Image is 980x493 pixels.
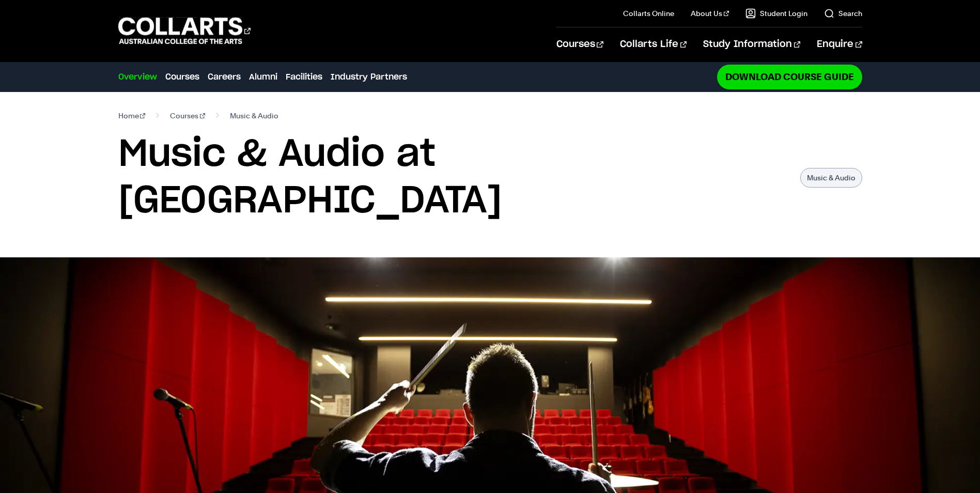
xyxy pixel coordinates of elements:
[691,8,729,19] a: About Us
[286,71,322,83] a: Facilities
[249,71,277,83] a: Alumni
[118,16,251,45] div: Go to homepage
[703,27,800,61] a: Study Information
[208,71,241,83] a: Careers
[717,65,862,89] a: Download Course Guide
[118,109,146,123] a: Home
[817,27,862,61] a: Enquire
[170,109,205,123] a: Courses
[556,27,603,61] a: Courses
[824,8,862,19] a: Search
[800,168,862,188] p: Music & Audio
[620,27,687,61] a: Collarts Life
[745,8,807,19] a: Student Login
[230,109,278,123] span: Music & Audio
[165,71,199,83] a: Courses
[118,71,157,83] a: Overview
[623,8,674,19] a: Collarts Online
[331,71,407,83] a: Industry Partners
[118,131,790,224] h1: Music & Audio at [GEOGRAPHIC_DATA]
